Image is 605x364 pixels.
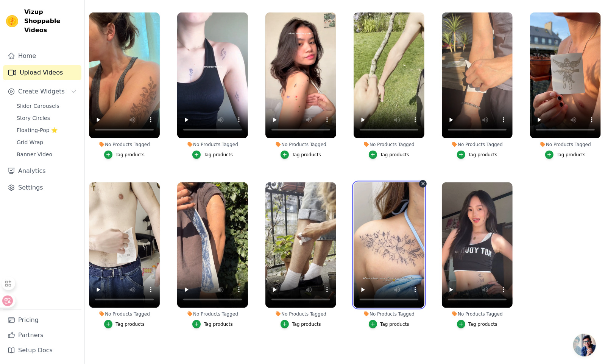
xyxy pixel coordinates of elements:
[204,321,233,327] div: Tag products
[3,343,81,358] a: Setup Docs
[3,180,81,195] a: Settings
[204,152,233,158] div: Tag products
[12,149,81,160] a: Banner Video
[17,114,50,122] span: Story Circles
[17,151,52,158] span: Banner Video
[292,321,321,327] div: Tag products
[115,321,145,327] div: Tag products
[104,320,145,328] button: Tag products
[442,311,513,317] div: No Products Tagged
[17,126,58,134] span: Floating-Pop ⭐
[192,320,233,328] button: Tag products
[18,87,65,96] span: Create Widgets
[281,320,321,328] button: Tag products
[3,163,81,179] a: Analytics
[12,101,81,111] a: Slider Carousels
[89,142,160,148] div: No Products Tagged
[192,151,233,159] button: Tag products
[3,65,81,80] a: Upload Videos
[12,137,81,148] a: Grid Wrap
[281,151,321,159] button: Tag products
[380,321,409,327] div: Tag products
[530,142,601,148] div: No Products Tagged
[89,311,160,317] div: No Products Tagged
[292,152,321,158] div: Tag products
[24,8,78,35] span: Vizup Shoppable Videos
[3,313,81,328] a: Pricing
[177,142,248,148] div: No Products Tagged
[17,102,59,110] span: Slider Carousels
[468,152,497,158] div: Tag products
[380,152,409,158] div: Tag products
[265,311,336,317] div: No Products Tagged
[265,142,336,148] div: No Products Tagged
[354,311,424,317] div: No Products Tagged
[457,320,497,328] button: Tag products
[177,311,248,317] div: No Products Tagged
[3,328,81,343] a: Partners
[369,151,409,159] button: Tag products
[104,151,145,159] button: Tag products
[557,152,586,158] div: Tag products
[573,334,596,356] div: 开放式聊天
[354,142,424,148] div: No Products Tagged
[3,84,81,99] button: Create Widgets
[12,113,81,123] a: Story Circles
[115,152,145,158] div: Tag products
[6,15,18,27] img: Vizup
[419,180,427,188] button: Video Delete
[3,48,81,64] a: Home
[442,142,513,148] div: No Products Tagged
[545,151,586,159] button: Tag products
[17,138,43,146] span: Grid Wrap
[12,125,81,135] a: Floating-Pop ⭐
[369,320,409,328] button: Tag products
[468,321,497,327] div: Tag products
[457,151,497,159] button: Tag products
